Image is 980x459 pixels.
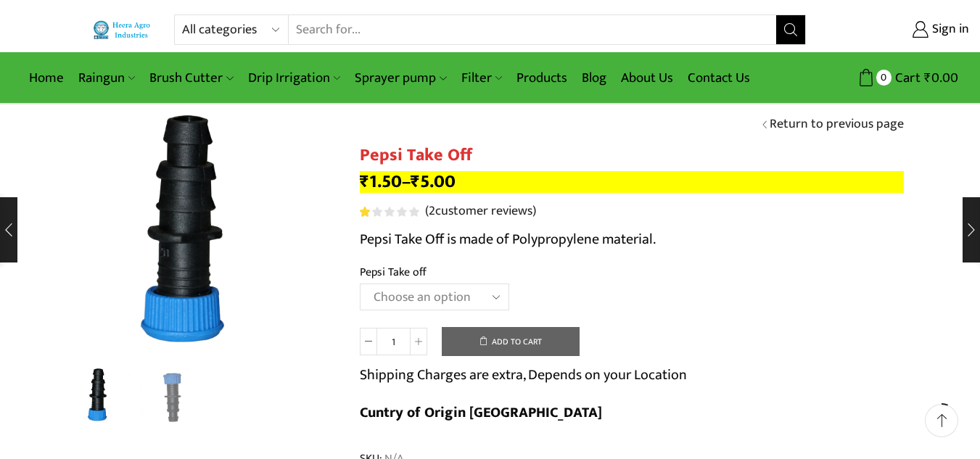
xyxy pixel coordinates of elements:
[411,167,420,197] span: ₹
[820,65,958,91] a: 0 Cart ₹0.00
[377,328,410,355] input: Product quantity
[575,61,614,95] a: Blog
[71,61,142,95] a: Raingun
[924,67,931,89] span: ₹
[442,327,580,356] button: Add to cart
[509,61,575,95] a: Products
[892,68,921,88] span: Cart
[347,61,453,95] a: Sprayer pump
[429,200,435,222] span: 2
[614,61,680,95] a: About Us
[425,202,536,221] a: (2customer reviews)
[360,167,369,197] span: ₹
[360,207,371,217] span: Rated out of 5 based on customer ratings
[360,363,687,386] p: Shipping Charges are extra, Depends on your Location
[360,167,402,197] bdi: 1.50
[454,61,509,95] a: Filter
[876,70,892,85] span: 0
[142,61,240,95] a: Brush Cutter
[828,17,969,43] a: Sign in
[77,99,338,360] div: 1 / 2
[360,207,421,217] span: 2
[770,115,904,134] a: Return to previous page
[360,207,419,217] div: Rated 1.00 out of 5
[411,167,456,197] bdi: 5.00
[140,367,200,425] li: 2 / 2
[776,15,805,44] button: Search button
[73,367,133,425] li: 1 / 2
[360,228,904,251] p: Pepsi Take Off is made of Polypropylene material.
[241,61,347,95] a: Drip Irrigation
[360,145,904,166] h1: Pepsi Take Off
[360,171,904,193] p: –
[289,15,775,44] input: Search for...
[924,67,958,89] bdi: 0.00
[928,20,969,39] span: Sign in
[73,365,133,425] img: pepsi take up
[77,99,338,360] img: pepsi take up
[140,367,200,427] a: 13
[680,61,757,95] a: Contact Us
[360,264,427,281] label: Pepsi Take off
[360,400,602,425] b: Cuntry of Origin [GEOGRAPHIC_DATA]
[22,61,71,95] a: Home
